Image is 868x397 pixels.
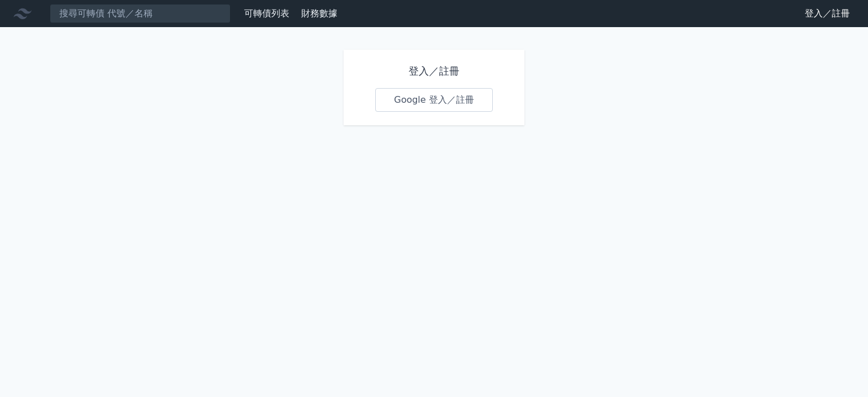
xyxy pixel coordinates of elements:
a: 財務數據 [301,8,337,19]
a: 可轉債列表 [244,8,289,19]
h1: 登入／註冊 [375,63,493,79]
input: 搜尋可轉債 代號／名稱 [50,4,231,23]
a: Google 登入／註冊 [375,88,493,112]
a: 登入／註冊 [796,5,859,23]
